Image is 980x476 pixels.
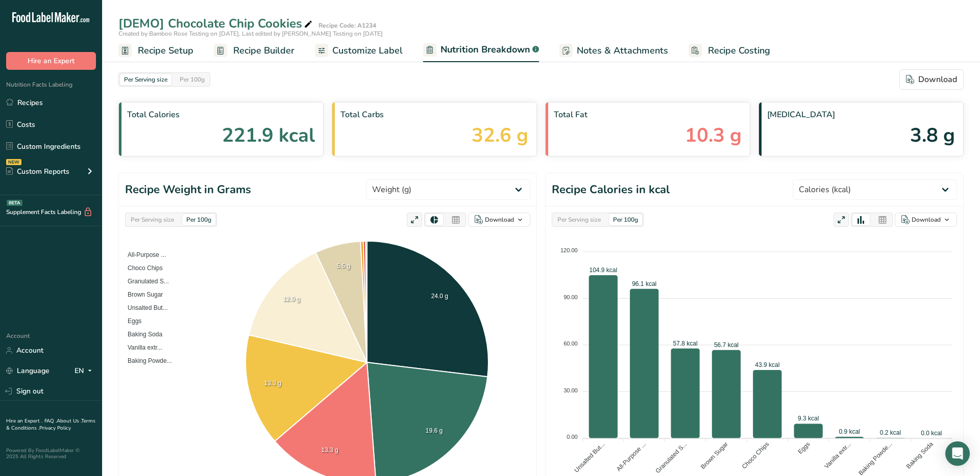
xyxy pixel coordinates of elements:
[615,440,647,472] tspan: All-Purpose ...
[468,213,530,227] button: Download
[895,213,957,227] button: Download
[910,121,955,150] span: 3.8 g
[120,344,162,351] span: Vanilla extr...
[945,441,970,466] div: Open Intercom Messenger
[222,121,315,150] span: 221.9 kcal
[214,39,295,62] a: Recipe Builder
[332,44,403,58] span: Customize Label
[176,74,209,85] div: Per 100g
[120,278,169,285] span: Granulated S...
[567,434,577,440] tspan: 0.00
[120,291,163,298] span: Brown Sugar
[127,214,178,225] div: Per Serving size
[118,39,193,62] a: Recipe Setup
[120,265,163,272] span: Choco Chips
[552,181,670,198] h1: Recipe Calories in kcal
[423,38,539,63] a: Nutrition Breakdown
[472,121,528,150] span: 32.6 g
[741,440,770,470] tspan: Choco Chips
[899,69,964,90] button: Download
[318,21,376,30] div: Recipe Code: A1234
[57,417,81,425] a: About Us .
[563,340,578,347] tspan: 60.00
[796,440,811,455] tspan: Eggs
[44,417,57,425] a: FAQ .
[120,74,171,85] div: Per Serving size
[685,121,742,150] span: 10.3 g
[560,247,578,253] tspan: 120.00
[6,52,96,70] button: Hire an Expert
[563,387,578,393] tspan: 30.00
[315,39,403,62] a: Customize Label
[559,39,668,62] a: Notes & Attachments
[125,181,251,198] h1: Recipe Weight in Grams
[6,447,96,460] div: Powered By FoodLabelMaker © 2025 All Rights Reserved
[573,440,606,474] tspan: Unsalted But...
[553,214,605,225] div: Per Serving size
[120,251,166,258] span: All-Purpose ...
[118,30,383,38] span: Created by Bamboo Rose Testing on [DATE], Last edited by [PERSON_NAME] Testing on [DATE]
[120,304,168,311] span: Unsalted But...
[340,109,528,121] span: Total Carbs
[138,44,193,58] span: Recipe Setup
[767,109,955,121] span: [MEDICAL_DATA]
[563,294,578,300] tspan: 90.00
[182,214,215,225] div: Per 100g
[554,109,742,121] span: Total Fat
[708,44,770,58] span: Recipe Costing
[654,440,689,474] tspan: Granulated S...
[912,215,941,224] div: Download
[906,73,957,86] div: Download
[120,331,162,338] span: Baking Soda
[905,440,935,470] tspan: Baking Soda
[7,200,22,206] div: BETA
[6,159,21,165] div: NEW
[609,214,642,225] div: Per 100g
[120,318,141,325] span: Eggs
[6,166,69,177] div: Custom Reports
[6,417,95,432] a: Terms & Conditions .
[823,440,852,470] tspan: Vanilla extr...
[577,44,668,58] span: Notes & Attachments
[39,425,71,432] a: Privacy Policy
[233,44,295,58] span: Recipe Builder
[6,362,50,380] a: Language
[689,39,770,62] a: Recipe Costing
[120,357,172,364] span: Baking Powde...
[127,109,315,121] span: Total Calories
[6,417,42,425] a: Hire an Expert .
[485,215,514,224] div: Download
[75,365,96,377] div: EN
[440,43,530,57] span: Nutrition Breakdown
[118,14,314,33] div: [DEMO] Chocolate Chip Cookies
[699,440,729,470] tspan: Brown Sugar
